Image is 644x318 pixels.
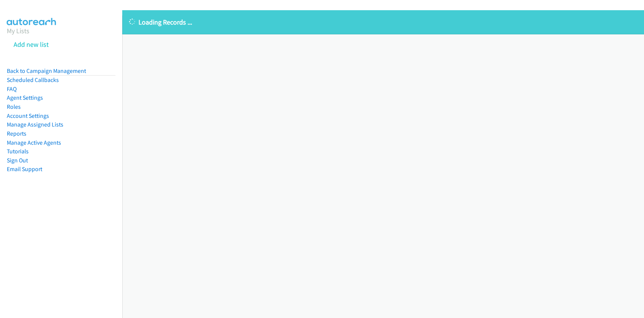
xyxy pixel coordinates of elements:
[7,85,17,93] a: FAQ
[129,17,637,27] p: Loading Records ...
[7,76,59,83] a: Scheduled Callbacks
[7,157,28,164] a: Sign Out
[7,139,61,146] a: Manage Active Agents
[7,67,86,74] a: Back to Campaign Management
[14,40,49,49] a: Add new list
[7,26,29,35] a: My Lists
[7,130,26,137] a: Reports
[7,165,42,173] a: Email Support
[7,148,29,155] a: Tutorials
[7,112,49,119] a: Account Settings
[7,121,63,128] a: Manage Assigned Lists
[7,103,21,110] a: Roles
[7,94,43,101] a: Agent Settings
